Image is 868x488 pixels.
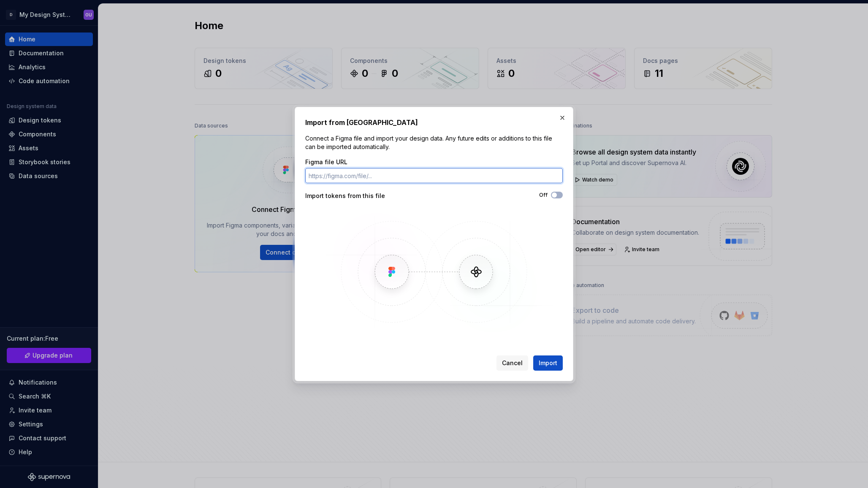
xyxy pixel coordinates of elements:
[502,359,523,367] span: Cancel
[539,192,548,198] label: Off
[533,355,563,371] button: Import
[305,158,347,166] label: Figma file URL
[305,134,563,151] p: Connect a Figma file and import your design data. Any future edits or additions to this file can ...
[496,355,528,371] button: Cancel
[305,192,434,200] div: Import tokens from this file
[305,168,563,183] input: https://figma.com/file/...
[305,117,563,127] h2: Import from [GEOGRAPHIC_DATA]
[539,359,557,367] span: Import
